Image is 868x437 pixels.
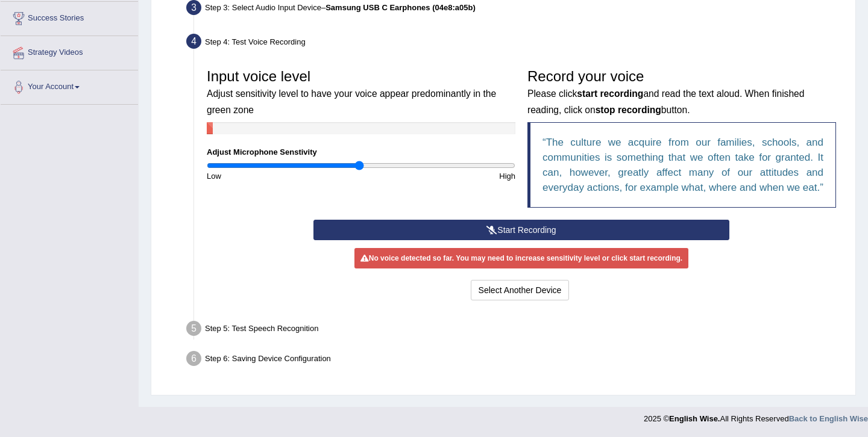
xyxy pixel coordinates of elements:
q: The culture we acquire from our families, schools, and communities is something that we often tak... [542,137,823,193]
b: stop recording [596,105,661,115]
span: – [321,3,476,12]
div: No voice detected so far. You may need to increase sensitivity level or click start recording. [354,248,688,268]
a: Strategy Videos [1,36,138,66]
button: Start Recording [313,220,729,240]
div: Step 5: Test Speech Recognition [181,317,850,344]
div: 2025 © All Rights Reserved [644,407,868,424]
b: Samsung USB C Earphones (04e8:a05b) [325,3,476,12]
small: Please click and read the text aloud. When finished reading, click on button. [527,88,804,114]
div: Step 6: Saving Device Configuration [181,347,850,374]
div: High [361,170,521,182]
strong: English Wise. [669,414,720,423]
b: start recording [577,88,643,99]
small: Adjust sensitivity level to have your voice appear predominantly in the green zone [207,88,496,114]
button: Select Another Device [471,280,570,300]
a: Your Account [1,70,138,101]
div: Low [201,170,361,182]
div: Step 4: Test Voice Recording [181,30,850,57]
a: Back to English Wise [789,414,868,423]
h3: Record your voice [527,69,836,116]
a: Success Stories [1,2,138,32]
label: Adjust Microphone Senstivity [207,146,317,158]
h3: Input voice level [207,69,515,116]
